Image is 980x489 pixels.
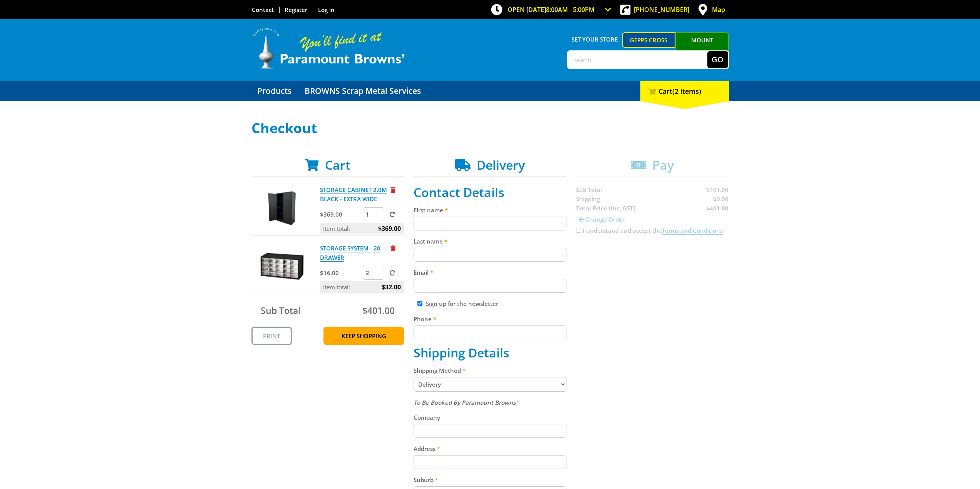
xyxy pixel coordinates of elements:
[299,81,427,101] a: Go to the BROWNS Scrap Metal Services page
[414,325,566,339] input: Please enter your telephone number.
[320,223,404,234] p: Item total:
[414,237,566,246] label: Last name
[390,186,395,194] a: Remove from cart
[285,6,307,13] a: Go to the registration page
[320,281,404,293] p: Item total:
[390,244,395,252] a: Remove from cart
[251,327,292,345] a: Print
[414,268,566,277] label: Email
[323,327,404,345] a: Keep Shopping
[378,223,401,234] span: $369.00
[707,51,728,68] button: Go
[477,157,525,173] span: Delivery
[261,304,300,317] span: Sub Total
[414,314,566,324] label: Phone
[414,248,566,262] input: Please enter your last name.
[672,87,701,96] span: (2 items)
[318,6,335,13] a: Log in
[320,186,387,203] a: STORAGE CABINET 2.0M BLACK - EXTRA WIDE
[251,120,729,136] h1: Checkout
[546,5,595,14] span: 8:00am - 5:00pm
[251,27,405,70] img: Paramount Browns'
[414,217,566,230] input: Please enter your first name.
[414,475,566,484] label: Suburb
[508,5,595,14] span: OPEN [DATE]
[325,157,350,173] span: Cart
[414,345,566,360] h2: Shipping Details
[414,455,566,469] input: Please enter your address.
[414,444,566,453] label: Address
[568,51,707,68] input: Search
[414,366,566,375] label: Shipping Method
[259,244,305,290] img: STORAGE SYSTEM - 20 DRAWER
[675,32,729,62] a: Mount [PERSON_NAME]
[252,6,274,13] a: Go to the Contact page
[382,281,401,293] span: $32.00
[640,81,729,101] div: Cart
[622,32,675,48] a: Gepps Cross
[414,413,566,422] label: Company
[362,304,395,317] span: $401.00
[320,268,361,277] p: $16.00
[414,399,517,406] em: To Be Booked By Paramount Browns'
[414,377,566,392] select: Please select a shipping method.
[320,210,361,219] p: $369.00
[414,185,566,200] h2: Contact Details
[414,205,566,215] label: First name
[251,81,297,101] a: Go to the Products page
[259,185,305,231] img: STORAGE CABINET 2.0M BLACK - EXTRA WIDE
[414,279,566,293] input: Please enter your email address.
[567,32,622,46] span: Set your store
[320,244,380,262] a: STORAGE SYSTEM - 20 DRAWER
[426,300,498,307] label: Sign up for the newsletter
